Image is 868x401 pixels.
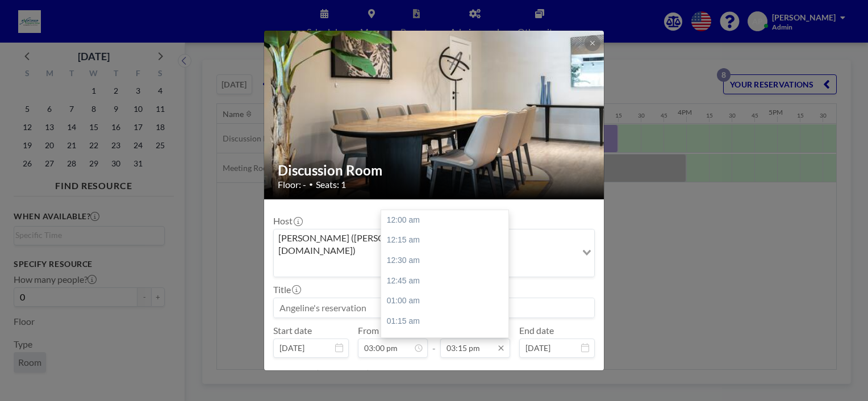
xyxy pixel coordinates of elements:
[381,250,514,271] div: 12:30 am
[381,210,514,231] div: 12:00 am
[381,230,514,250] div: 12:15 am
[316,179,346,190] span: Seats: 1
[276,232,574,257] span: [PERSON_NAME] ([PERSON_NAME][EMAIL_ADDRESS][DOMAIN_NAME])
[519,325,554,336] label: End date
[381,291,514,311] div: 01:00 am
[309,180,313,189] span: •
[278,162,591,179] h2: Discussion Room
[432,329,436,354] span: -
[381,311,514,332] div: 01:15 am
[264,1,605,228] img: 537.jpg
[275,260,575,274] input: Search for option
[274,229,594,277] div: Search for option
[358,325,379,336] label: From
[273,325,312,336] label: Start date
[286,368,370,379] label: Repeat (until [DATE])
[381,271,514,291] div: 12:45 am
[274,298,594,318] input: Angeline's reservation
[278,179,306,190] span: Floor: -
[273,284,300,295] label: Title
[381,331,514,352] div: 01:30 am
[273,215,302,227] label: Host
